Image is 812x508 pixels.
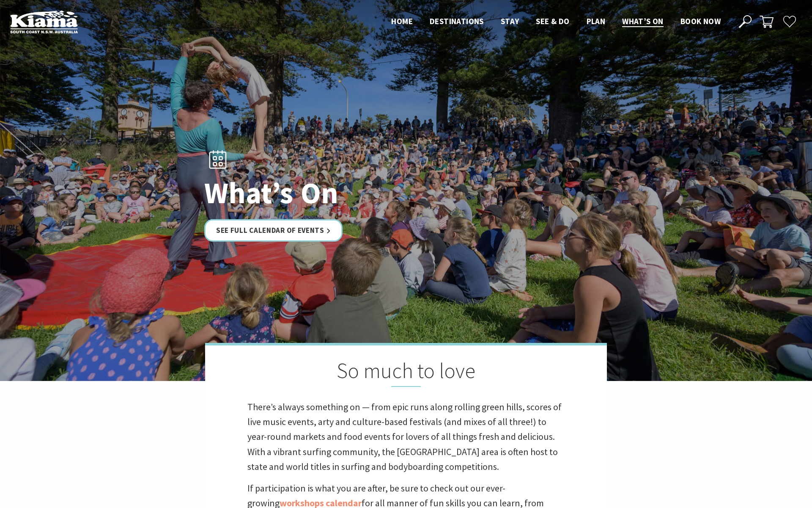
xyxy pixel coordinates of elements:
img: Kiama Logo [10,10,78,33]
span: Home [391,16,413,26]
p: There’s always something on — from epic runs along rolling green hills, scores of live music even... [247,400,565,474]
h2: So much to love [247,358,565,387]
nav: Main Menu [383,15,729,29]
span: Stay [501,16,519,26]
h1: What’s On [204,177,443,209]
span: Destinations [430,16,484,26]
a: See Full Calendar of Events [204,219,343,242]
span: What’s On [622,16,664,26]
span: Book now [680,16,721,26]
span: See & Do [536,16,569,26]
span: Plan [587,16,606,26]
